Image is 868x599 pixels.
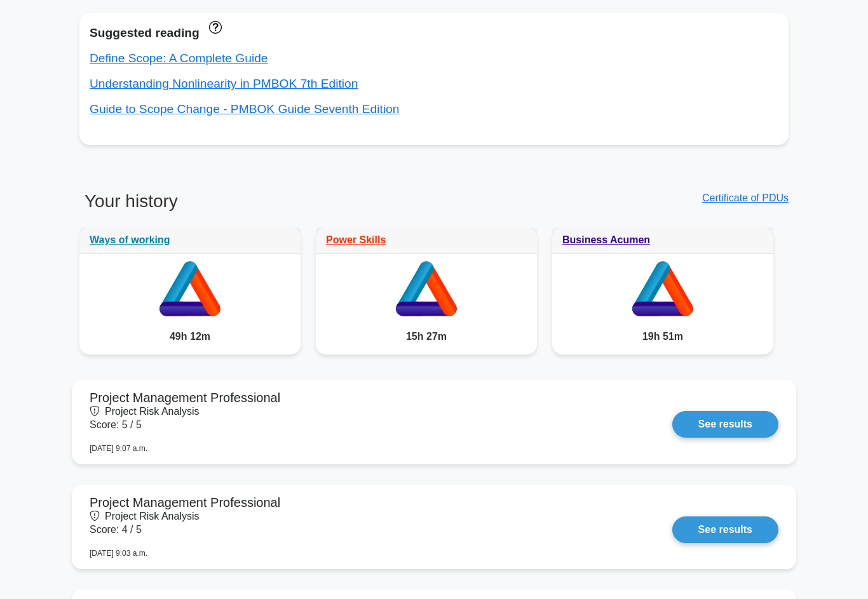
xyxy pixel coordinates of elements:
[562,234,650,245] a: Business Acumen
[90,102,399,116] a: Guide to Scope Change - PMBOK Guide Seventh Edition
[552,319,773,354] div: 19h 51m
[79,191,426,222] h3: Your history
[316,319,537,354] div: 15h 27m
[206,20,222,33] a: These concepts have been answered less than 50% correct. The guides disapear when you answer ques...
[90,51,268,65] a: Define Scope: A Complete Guide
[672,516,778,543] a: See results
[90,234,170,245] a: Ways of working
[672,411,778,438] a: See results
[90,77,358,90] a: Understanding Nonlinearity in PMBOK 7th Edition
[326,234,386,245] a: Power Skills
[79,319,301,354] div: 49h 12m
[702,192,789,203] a: Certificate of PDUs
[90,23,778,43] div: Suggested reading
